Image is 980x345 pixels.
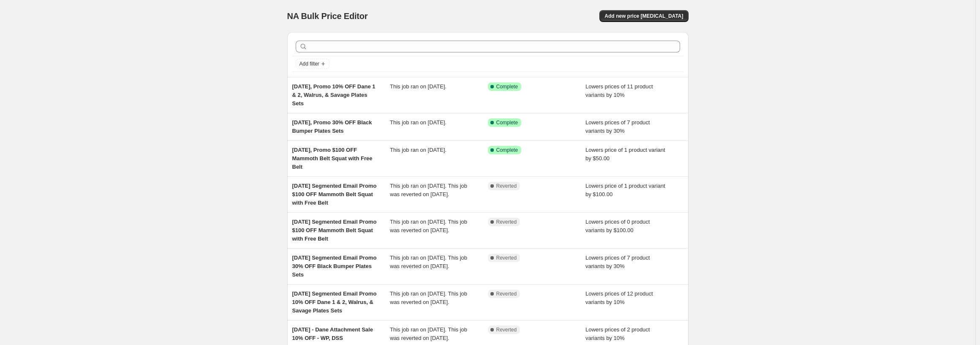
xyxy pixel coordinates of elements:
[496,183,517,189] span: Reverted
[585,255,650,269] span: Lowers prices of 7 product variants by 30%
[585,183,665,197] span: Lowers price of 1 product variant by $100.00
[585,219,650,233] span: Lowers prices of 0 product variants by $100.00
[292,290,377,314] span: [DATE] Segmented Email Promo 10% OFF Dane 1 & 2, Walrus, & Savage Plates Sets
[292,255,377,278] span: [DATE] Segmented Email Promo 30% OFF Black Bumper Plates Sets
[496,83,518,90] span: Complete
[292,119,372,134] span: [DATE], Promo 30% OFF Black Bumper Plates Sets
[585,290,653,305] span: Lowers prices of 12 product variants by 10%
[390,219,467,233] span: This job ran on [DATE]. This job was reverted on [DATE].
[585,83,653,98] span: Lowers prices of 11 product variants by 10%
[390,183,467,197] span: This job ran on [DATE]. This job was reverted on [DATE].
[496,255,517,261] span: Reverted
[390,147,446,153] span: This job ran on [DATE].
[292,83,376,107] span: [DATE], Promo 10% OFF Dane 1 & 2, Walrus, & Savage Plates Sets
[390,119,446,126] span: This job ran on [DATE].
[390,326,467,341] span: This job ran on [DATE]. This job was reverted on [DATE].
[292,183,377,206] span: [DATE] Segmented Email Promo $100 OFF Mammoth Belt Squat with Free Belt
[299,60,319,67] span: Add filter
[296,59,329,69] button: Add filter
[292,147,373,170] span: [DATE], Promo $100 OFF Mammoth Belt Squat with Free Belt
[390,255,467,269] span: This job ran on [DATE]. This job was reverted on [DATE].
[585,119,650,134] span: Lowers prices of 7 product variants by 30%
[390,290,467,305] span: This job ran on [DATE]. This job was reverted on [DATE].
[496,290,517,297] span: Reverted
[496,119,518,126] span: Complete
[496,326,517,333] span: Reverted
[585,147,665,162] span: Lowers price of 1 product variant by $50.00
[292,219,377,242] span: [DATE] Segmented Email Promo $100 OFF Mammoth Belt Squat with Free Belt
[292,326,373,341] span: [DATE] - Dane Attachment Sale 10% OFF - WP, DSS
[599,10,688,22] button: Add new price [MEDICAL_DATA]
[496,147,518,153] span: Complete
[585,326,650,341] span: Lowers prices of 2 product variants by 10%
[604,13,683,19] span: Add new price [MEDICAL_DATA]
[390,83,446,90] span: This job ran on [DATE].
[496,219,517,225] span: Reverted
[287,11,368,21] span: NA Bulk Price Editor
